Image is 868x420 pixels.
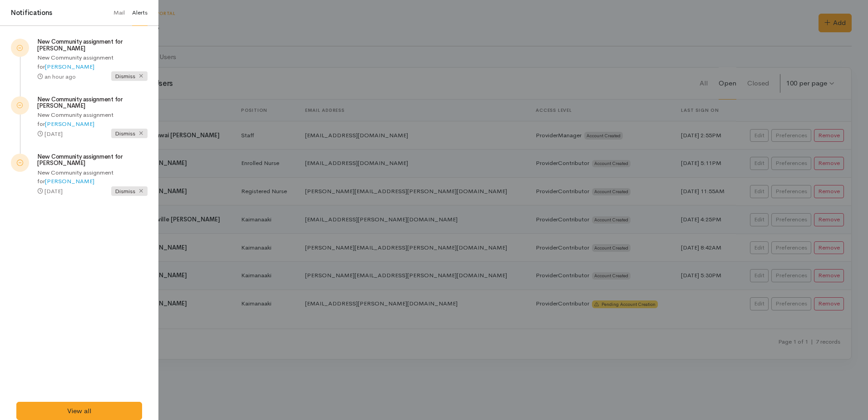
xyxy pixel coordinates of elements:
[44,73,76,80] time: an hour ago
[44,130,63,138] time: [DATE]
[37,154,148,167] h5: New Community assignment for [PERSON_NAME]
[45,177,94,185] a: [PERSON_NAME]
[37,96,148,110] h5: New Community assignment for [PERSON_NAME]
[45,63,94,70] a: [PERSON_NAME]
[111,186,148,196] span: Dismiss
[37,39,148,52] h5: New Community assignment for [PERSON_NAME]
[11,8,52,18] h4: Notifications
[45,120,94,128] a: [PERSON_NAME]
[44,187,63,195] time: [DATE]
[37,168,148,186] p: New Community assignment for
[37,53,148,71] p: New Community assignment for
[111,71,148,81] span: Dismiss
[111,129,148,138] span: Dismiss
[37,110,148,128] p: New Community assignment for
